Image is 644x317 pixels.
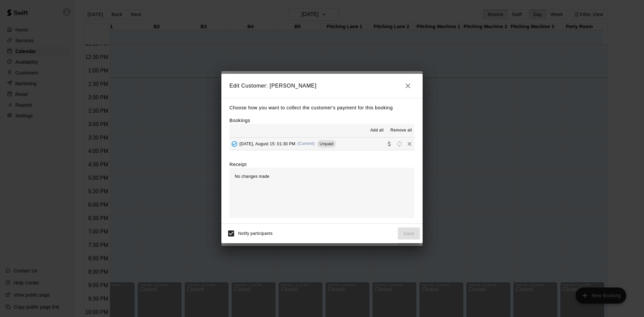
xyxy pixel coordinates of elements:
span: Notify participants [238,231,273,236]
span: [DATE], August 15: 01:30 PM [239,141,296,146]
span: Unpaid [317,141,336,146]
span: Add all [370,127,384,134]
span: Remove all [390,127,412,134]
p: Choose how you want to collect the customer's payment for this booking [229,104,415,112]
span: No changes made [235,174,269,179]
button: Added - Collect Payment[DATE], August 15: 01:30 PM(Current)UnpaidCollect paymentRescheduleRemove [229,138,415,150]
button: Add all [366,125,388,136]
span: Remove [405,141,415,146]
span: Collect payment [384,141,394,146]
label: Bookings [229,118,250,123]
span: (Current) [298,141,315,146]
h2: Edit Customer: [PERSON_NAME] [221,74,423,98]
label: Receipt [229,161,247,168]
button: Added - Collect Payment [229,139,239,149]
span: Reschedule [394,141,405,146]
button: Remove all [388,125,415,136]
